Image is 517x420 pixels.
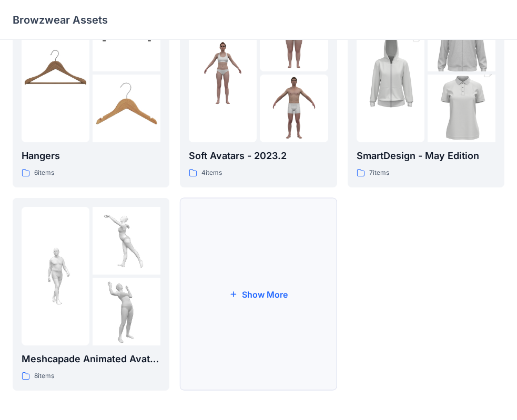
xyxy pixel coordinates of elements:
[189,39,257,107] img: folder 1
[34,167,54,178] p: 6 items
[201,167,222,178] p: 4 items
[13,13,108,27] p: Browzwear Assets
[357,22,424,124] img: folder 1
[357,149,495,163] p: SmartDesign - May Edition
[22,149,160,163] p: Hangers
[13,198,169,391] a: folder 1folder 2folder 3Meshcapade Animated Avatars8items
[189,149,328,163] p: Soft Avatars - 2023.2
[22,242,89,310] img: folder 1
[180,198,337,391] button: Show More
[369,167,389,178] p: 7 items
[93,207,160,275] img: folder 2
[93,75,160,142] img: folder 3
[93,278,160,345] img: folder 3
[260,75,328,142] img: folder 3
[34,371,54,382] p: 8 items
[22,39,89,107] img: folder 1
[22,352,160,366] p: Meshcapade Animated Avatars
[428,58,495,160] img: folder 3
